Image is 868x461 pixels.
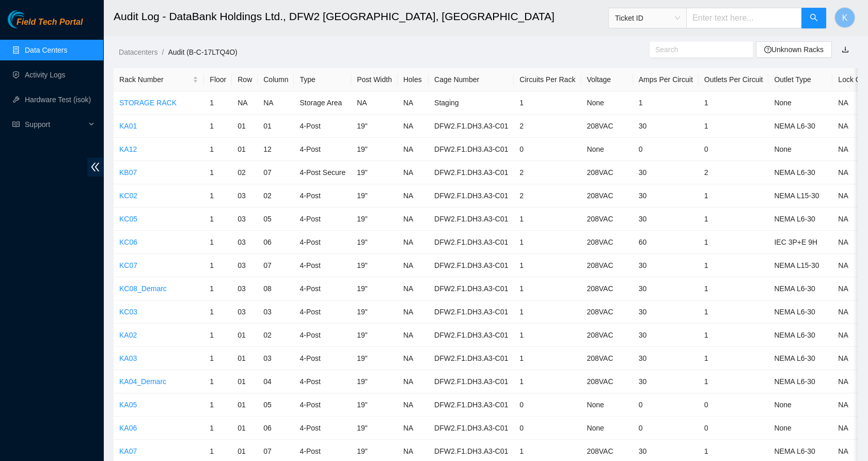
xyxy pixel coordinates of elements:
td: 2 [514,184,581,208]
td: DFW2.F1.DH3.A3-C01 [429,300,514,324]
td: 12 [258,138,294,161]
th: Circuits Per Rack [514,68,581,91]
th: Row [232,68,258,91]
td: 208VAC [581,231,633,254]
td: 1 [204,324,232,347]
td: NA [398,300,429,324]
td: 4-Post Secure [294,161,351,184]
a: Audit (B-C-17LTQ4O) [168,48,237,56]
td: None [581,393,633,417]
td: 208VAC [581,370,633,393]
td: NA [398,393,429,417]
td: DFW2.F1.DH3.A3-C01 [429,277,514,300]
td: 03 [232,277,258,300]
span: search [810,13,818,23]
td: None [768,138,832,161]
td: 30 [633,184,699,208]
td: NEMA L6-30 [768,115,832,138]
td: 0 [699,417,769,440]
input: Enter text here... [686,8,802,28]
a: KC08_Demarc [119,284,167,293]
td: NA [398,161,429,184]
td: 4-Post [294,277,351,300]
td: DFW2.F1.DH3.A3-C01 [429,231,514,254]
td: 0 [699,393,769,417]
td: DFW2.F1.DH3.A3-C01 [429,393,514,417]
td: 03 [232,254,258,277]
a: KA01 [119,122,137,130]
td: 01 [232,115,258,138]
td: 19" [351,393,398,417]
td: 19" [351,324,398,347]
td: 1 [204,300,232,324]
td: 01 [232,370,258,393]
td: NA [398,231,429,254]
td: 1 [204,91,232,115]
td: 07 [258,161,294,184]
td: 208VAC [581,347,633,370]
td: 1 [204,115,232,138]
td: DFW2.F1.DH3.A3-C01 [429,115,514,138]
td: 1 [514,370,581,393]
td: Storage Area [294,91,351,115]
td: NA [398,208,429,231]
td: 19" [351,300,398,324]
th: Type [294,68,351,91]
a: KA02 [119,331,137,339]
td: 1 [699,91,769,115]
td: 04 [258,370,294,393]
td: NEMA L6-30 [768,300,832,324]
th: Floor [204,68,232,91]
a: Hardware Test (isok) [25,96,91,104]
td: NA [398,184,429,208]
td: None [768,393,832,417]
td: 03 [232,208,258,231]
td: 1 [204,138,232,161]
td: 208VAC [581,161,633,184]
td: 07 [258,254,294,277]
td: 4-Post [294,138,351,161]
a: KC07 [119,261,137,269]
td: 19" [351,208,398,231]
td: 1 [514,277,581,300]
td: 30 [633,347,699,370]
td: None [581,91,633,115]
td: 19" [351,417,398,440]
td: 1 [204,417,232,440]
button: question-circleUnknown Racks [756,41,832,58]
td: NA [232,91,258,115]
td: 2 [699,161,769,184]
td: 1 [699,254,769,277]
a: KA04_Demarc [119,377,166,386]
td: IEC 3P+E 9H [768,231,832,254]
td: 208VAC [581,324,633,347]
a: KC05 [119,215,137,223]
td: NEMA L6-30 [768,347,832,370]
td: DFW2.F1.DH3.A3-C01 [429,184,514,208]
th: Voltage [581,68,633,91]
td: 03 [232,300,258,324]
td: NEMA L6-30 [768,161,832,184]
th: Outlet Type [768,68,832,91]
td: 1 [699,300,769,324]
td: 03 [258,300,294,324]
td: 4-Post [294,324,351,347]
a: KB07 [119,168,137,177]
a: KA12 [119,145,137,153]
td: NA [398,254,429,277]
td: 08 [258,277,294,300]
td: 0 [699,138,769,161]
td: 1 [514,208,581,231]
td: DFW2.F1.DH3.A3-C01 [429,417,514,440]
td: NEMA L6-30 [768,370,832,393]
td: 30 [633,300,699,324]
td: 1 [204,184,232,208]
td: 19" [351,161,398,184]
img: Akamai Technologies [8,10,52,28]
td: 4-Post [294,115,351,138]
span: Support [25,114,86,135]
a: KC02 [119,192,137,200]
td: 1 [514,324,581,347]
td: 01 [258,115,294,138]
th: Holes [398,68,429,91]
